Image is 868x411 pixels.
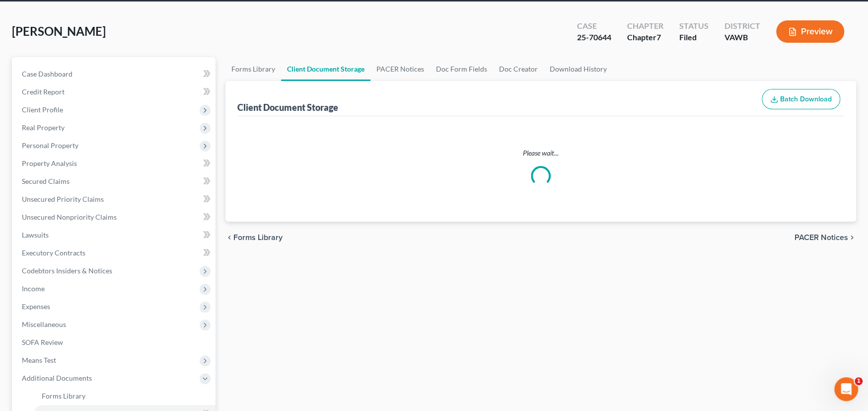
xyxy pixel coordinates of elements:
i: chevron_left [225,234,233,242]
span: Forms Library [42,392,85,400]
span: Client Profile [22,105,63,114]
a: Unsecured Priority Claims [14,190,216,208]
a: Doc Form Fields [430,57,493,81]
div: District [724,20,760,32]
button: PACER Notices chevron_right [795,234,856,242]
a: Forms Library [34,387,216,405]
a: Case Dashboard [14,65,216,83]
span: Codebtors Insiders & Notices [22,266,112,275]
a: Doc Creator [493,57,544,81]
div: Chapter [627,20,663,32]
button: Batch Download [762,89,840,110]
span: Additional Documents [22,374,92,382]
span: Property Analysis [22,159,77,167]
span: 7 [656,32,661,42]
a: Download History [544,57,613,81]
div: VAWB [724,32,760,43]
span: Personal Property [22,141,78,150]
span: Real Property [22,123,65,132]
span: Lawsuits [22,231,49,239]
div: Case [577,20,611,32]
span: Miscellaneous [22,320,66,329]
span: Forms Library [233,234,283,242]
i: chevron_right [848,234,856,242]
div: 25-70644 [577,32,611,43]
a: Secured Claims [14,172,216,190]
button: chevron_left Forms Library [225,234,283,242]
span: Expenses [22,302,50,311]
span: Secured Claims [22,177,70,185]
a: Executory Contracts [14,244,216,262]
a: Forms Library [225,57,281,81]
a: Property Analysis [14,155,216,172]
span: Executory Contracts [22,248,85,257]
span: Batch Download [780,95,832,103]
span: Means Test [22,356,56,364]
a: Client Document Storage [281,57,370,81]
div: Client Document Storage [237,101,338,113]
div: Chapter [627,32,663,43]
a: Credit Report [14,83,216,101]
span: Credit Report [22,87,65,96]
a: PACER Notices [370,57,430,81]
span: PACER Notices [795,234,848,242]
span: Unsecured Nonpriority Claims [22,213,117,221]
a: Unsecured Nonpriority Claims [14,208,216,226]
button: Preview [776,20,844,43]
a: SOFA Review [14,333,216,351]
div: Filed [679,32,709,43]
span: 1 [855,377,863,385]
span: [PERSON_NAME] [12,24,106,38]
span: Income [22,284,45,293]
span: SOFA Review [22,338,63,346]
div: Status [679,20,709,32]
p: Please wait... [239,148,842,158]
iframe: Intercom live chat [834,377,858,401]
a: Lawsuits [14,226,216,244]
span: Unsecured Priority Claims [22,195,104,203]
span: Case Dashboard [22,70,72,78]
